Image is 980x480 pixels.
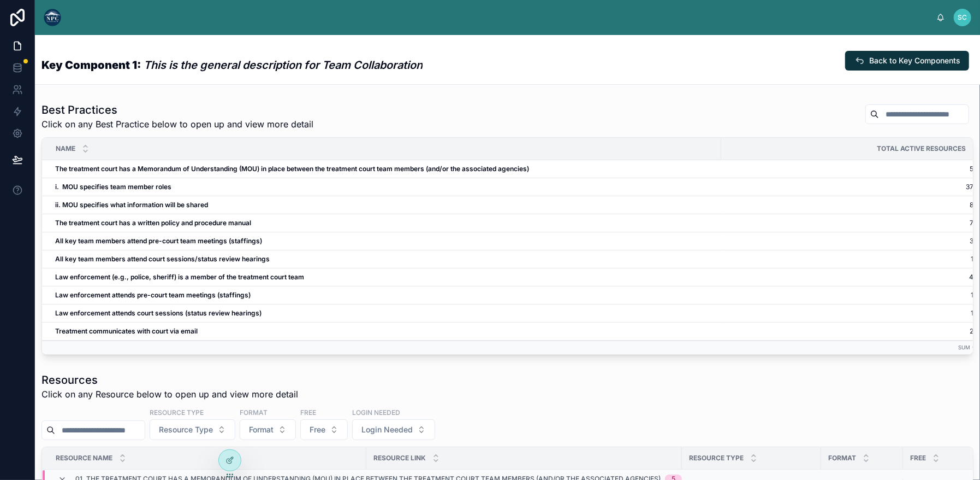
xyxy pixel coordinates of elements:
[958,13,967,22] span: SC
[722,291,973,300] a: 1
[55,237,262,245] strong: All key team members attend pre-court team meetings (staffings)
[689,454,744,463] span: Resource Type
[41,58,141,72] strong: Key Component 1:
[55,183,171,191] strong: i. MOU specifies team member roles
[958,344,970,350] small: Sum
[300,407,316,417] label: Free
[722,255,973,264] a: 1
[373,454,426,463] span: Resource Link
[55,291,251,299] strong: Law enforcement attends pre-court team meetings (staffings)
[56,144,75,153] span: Name
[55,201,715,209] a: ii. MOU specifies what information will be shared
[55,219,715,227] a: The treatment court has a written policy and procedure manual
[41,102,313,118] h1: Best Practices
[869,55,960,66] span: Back to Key Components
[55,219,251,227] strong: The treatment court has a written policy and procedure manual
[56,454,112,463] span: Resource Name
[41,118,313,131] span: Click on any Best Practice below to open up and view more detail
[150,407,204,417] label: Resource Type
[159,424,213,435] span: Resource Type
[240,407,268,417] label: Format
[877,144,966,153] span: Total Active Resources
[352,407,400,417] label: Login Needed
[845,51,969,71] button: Back to Key Components
[55,255,270,263] strong: All key team members attend court sessions/status review hearings
[144,58,423,72] em: This is the general description for Team Collaboration
[240,419,296,440] button: Select Button
[150,419,235,440] button: Select Button
[55,237,715,245] a: All key team members attend pre-court team meetings (staffings)
[55,183,715,191] a: i. MOU specifies team member roles
[55,327,715,336] a: Treatment communicates with court via email
[55,165,715,173] a: The treatment court has a Memorandum of Understanding (MOU) in place between the treatment court ...
[55,273,304,281] strong: Law enforcement (e.g., police, sheriff) is a member of the treatment court team
[55,309,715,318] a: Law enforcement attends court sessions (status review hearings)
[722,201,973,209] a: 8
[300,419,348,440] button: Select Button
[722,219,973,227] a: 7
[972,343,980,351] span: 69
[722,273,973,282] a: 4
[55,327,198,335] strong: Treatment communicates with court via email
[55,309,262,317] strong: Law enforcement attends court sessions (status review hearings)
[41,388,298,401] span: Click on any Resource below to open up and view more detail
[55,165,529,173] strong: The treatment court has a Memorandum of Understanding (MOU) in place between the treatment court ...
[41,372,298,388] h1: Resources
[249,424,274,435] span: Format
[910,454,926,463] span: Free
[44,9,61,26] img: App logo
[55,291,715,300] a: Law enforcement attends pre-court team meetings (staffings)
[70,15,936,20] div: scrollable content
[722,309,973,318] a: 1
[722,165,973,173] a: 5
[361,424,413,435] span: Login Needed
[310,424,325,435] span: Free
[352,419,435,440] button: Select Button
[722,327,973,336] a: 2
[722,237,973,245] a: 3
[55,201,208,209] strong: ii. MOU specifies what information will be shared
[722,183,973,191] a: 37
[55,255,715,264] a: All key team members attend court sessions/status review hearings
[55,273,715,282] a: Law enforcement (e.g., police, sheriff) is a member of the treatment court team
[828,454,856,463] span: Format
